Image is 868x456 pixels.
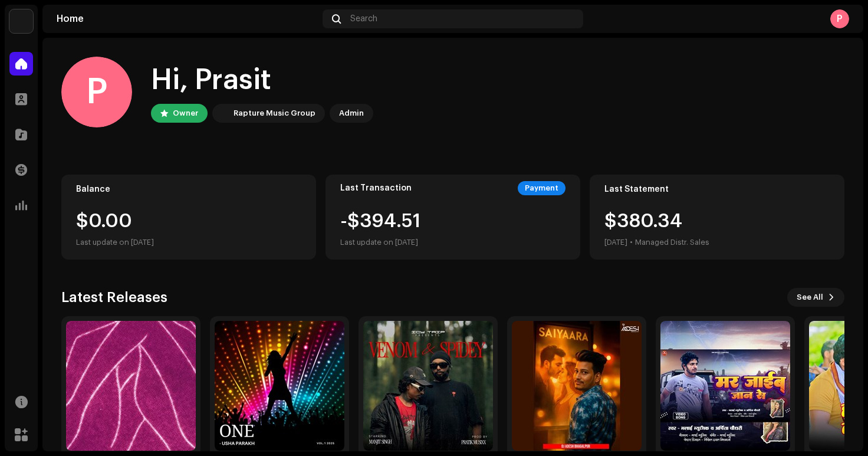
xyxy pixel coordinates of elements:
span: See All [797,286,823,309]
div: P [61,57,132,127]
div: Last Transaction [340,183,412,193]
button: See All [787,288,844,307]
div: Last update on [DATE] [340,235,420,250]
div: Payment [518,181,565,195]
div: Home [57,14,318,24]
div: Rapture Music Group [234,106,315,120]
img: 0fe0199a-967d-437c-b4d1-010ae5532a21 [660,321,790,451]
img: 36ddf8d9-88e0-49c9-bfbf-9248ac427e1c [512,321,642,451]
img: d6d936c5-4811-4bb5-96e9-7add514fcdf6 [9,9,33,33]
div: P [830,9,849,28]
img: e105e025-2fff-4200-af5e-01763b0b2ad6 [66,321,196,451]
div: Hi, Prasit [151,61,373,99]
div: Admin [339,106,364,120]
re-o-card-value: Balance [61,175,316,260]
div: Owner [173,106,198,120]
img: d6d936c5-4811-4bb5-96e9-7add514fcdf6 [215,106,229,120]
div: [DATE] [604,235,627,250]
div: Last Statement [604,185,830,194]
div: Balance [76,185,301,194]
span: Search [350,14,377,24]
img: 3b8c1e80-e402-4a9d-84bb-15e50c3683ee [363,321,493,451]
div: Last update on [DATE] [76,235,301,250]
re-o-card-value: Last Statement [590,175,844,260]
img: 18f128c2-2b35-43b4-b3ac-de432ff27ade [215,321,344,451]
div: • [630,235,633,250]
h3: Latest Releases [61,288,167,307]
div: Managed Distr. Sales [635,235,709,250]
